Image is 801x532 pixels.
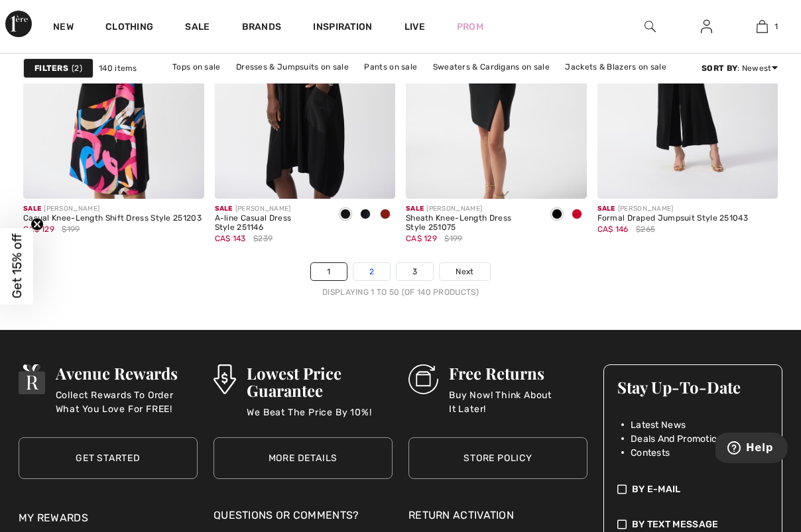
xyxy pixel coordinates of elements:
p: We Beat The Price By 10%! [247,405,393,432]
img: My Bag [757,19,768,34]
h3: Free Returns [449,364,587,382]
div: Black [547,204,567,226]
p: Buy Now! Think About It Later! [449,388,587,415]
span: $265 [636,223,655,235]
img: 1ère Avenue [5,11,32,37]
div: [PERSON_NAME] [597,204,749,214]
span: CA$ 129 [23,225,54,234]
span: 1 [774,21,778,32]
a: 3 [397,263,433,280]
a: My Rewards [19,511,88,524]
span: CA$ 143 [215,234,246,243]
iframe: Opens a widget where you can find more information [715,433,788,466]
a: Clothing [105,21,153,35]
a: Dresses & Jumpsuits on sale [229,58,355,76]
span: Sale [406,205,424,213]
a: Sale [185,21,210,35]
img: Free Returns [408,364,438,394]
a: Pants on sale [357,58,424,76]
a: 1 [311,263,346,280]
nav: Page navigation [23,262,778,298]
a: Store Policy [408,437,587,479]
h3: Stay Up-To-Date [617,378,769,396]
a: Get Started [19,437,198,479]
div: Displaying 1 to 50 (of 140 products) [23,286,778,298]
div: Black [336,204,355,226]
a: Skirts on sale [343,76,408,93]
div: Casual Knee-Length Shift Dress Style 251203 [23,214,202,223]
p: Collect Rewards To Order What You Love For FREE! [56,388,198,415]
span: $199 [444,233,462,244]
div: : Newest [702,62,778,74]
div: [PERSON_NAME] [215,204,326,214]
img: check [617,517,627,531]
a: Sweaters & Cardigans on sale [426,58,556,76]
div: Questions or Comments? [214,507,393,530]
strong: Filters [34,62,68,74]
a: Live [404,20,425,34]
a: New [53,21,74,35]
button: Close teaser [31,217,44,231]
strong: Sort By [702,64,737,73]
a: Outerwear on sale [410,76,496,93]
span: Latest News [631,418,686,432]
span: Get 15% off [9,234,25,299]
div: [PERSON_NAME] [406,204,536,214]
span: 2 [72,62,82,74]
div: [PERSON_NAME] [23,204,202,214]
a: More Details [214,437,393,479]
span: By Text Message [632,517,719,531]
span: Sale [597,205,615,213]
span: CA$ 129 [406,234,437,243]
h3: Lowest Price Guarantee [247,364,393,399]
div: Formal Draped Jumpsuit Style 251043 [597,214,749,223]
a: Return Activation [408,507,587,523]
a: Sign In [690,19,723,35]
img: check [617,482,627,496]
div: Radiant red [375,204,395,226]
span: 140 items [99,62,137,74]
a: Brands [242,21,282,35]
a: 1 [735,19,790,34]
img: Avenue Rewards [19,364,45,394]
div: Midnight Blue [355,204,375,226]
div: A-line Casual Dress Style 251146 [215,214,326,233]
a: Jackets & Blazers on sale [558,58,673,76]
span: Sale [23,205,41,213]
img: Lowest Price Guarantee [214,364,236,394]
a: Next [440,263,489,280]
span: Sale [215,205,233,213]
span: Inspiration [313,21,372,35]
span: Deals And Promotions [631,432,727,446]
img: My Info [701,19,712,34]
span: By E-mail [632,482,681,496]
span: $199 [62,223,80,235]
span: Contests [631,446,670,460]
span: Next [456,266,473,278]
h3: Avenue Rewards [56,364,198,382]
span: CA$ 146 [597,225,629,234]
div: Sheath Knee-Length Dress Style 251075 [406,214,536,233]
span: $239 [253,233,273,244]
a: 2 [353,263,390,280]
a: Prom [457,20,483,34]
div: Radiant red [567,204,587,226]
a: Tops on sale [166,58,227,76]
img: search the website [645,19,656,34]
